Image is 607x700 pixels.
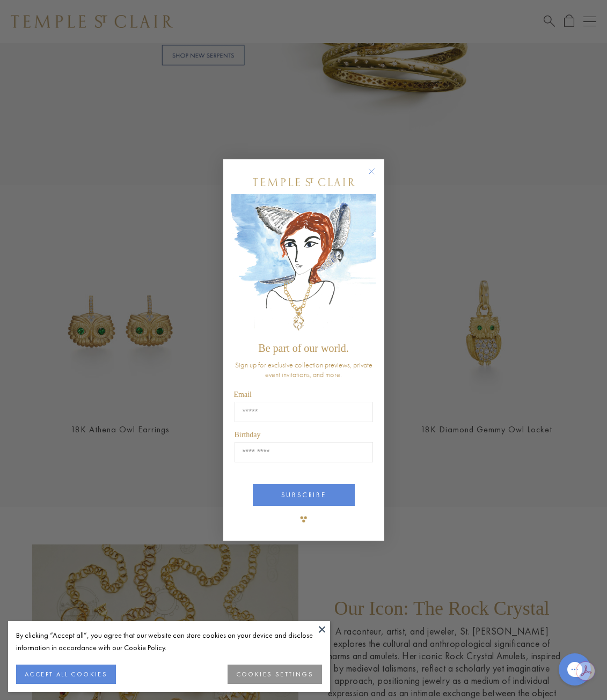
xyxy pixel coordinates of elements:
div: By clicking “Accept all”, you agree that our website can store cookies on your device and disclos... [16,629,322,654]
button: SUBSCRIBE [253,484,355,506]
span: Email [234,390,252,399]
img: TSC [293,509,315,530]
button: COOKIES SETTINGS [228,665,322,684]
span: Birthday [235,431,261,439]
img: c4a9eb12-d91a-4d4a-8ee0-386386f4f338.jpeg [231,194,376,337]
button: Close dialog [370,170,384,183]
iframe: Gorgias live chat messenger [553,650,596,689]
button: ACCEPT ALL COOKIES [16,665,116,684]
span: Be part of our world. [258,342,348,354]
input: Email [235,402,373,422]
img: Temple St. Clair [253,178,355,186]
span: Sign up for exclusive collection previews, private event invitations, and more. [235,360,372,379]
